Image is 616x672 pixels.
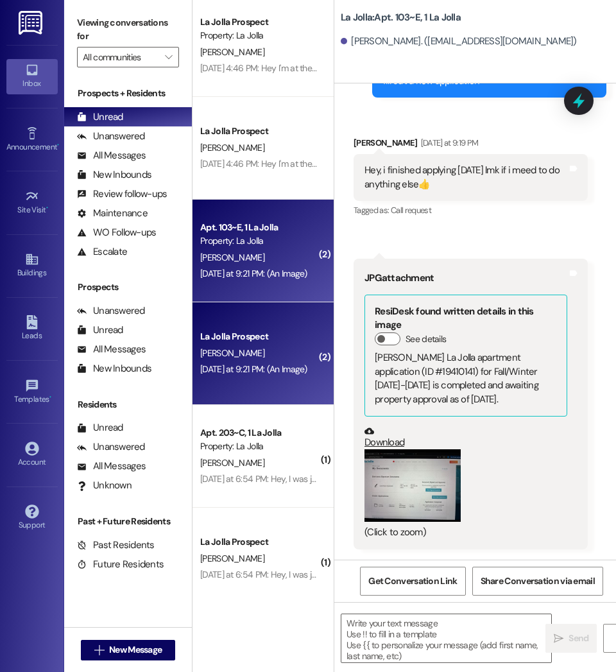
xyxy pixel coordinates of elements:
label: See details [406,332,446,346]
span: • [49,393,51,402]
button: Send [545,624,597,653]
div: Property: La Jolla [200,29,319,42]
div: Tagged as: [354,201,588,220]
div: Unknown [77,479,132,492]
div: Hey, i finished applying [DATE] lmk if i meed to do anything else👍 [364,164,567,191]
div: [DATE] at 9:21 PM: (An Image) [200,268,307,279]
div: New Inbounds [77,168,151,182]
div: La Jolla Prospect [200,15,319,29]
div: La Jolla Prospect [200,125,319,138]
div: Unread [77,110,123,124]
div: [DATE] 4:46 PM: Hey I'm at the office, but it's locked. Are you still there? [200,158,460,169]
a: Site Visit • [6,185,58,220]
div: [DATE] at 6:54 PM: Hey, I was just wondering if our security deposit checks have been sent out or... [200,569,579,580]
div: Past Residents [77,538,155,552]
div: Unanswered [77,130,145,143]
div: [PERSON_NAME] [354,136,588,154]
a: Account [6,438,58,472]
div: La Jolla Prospect [200,535,319,549]
img: ResiDesk Logo [19,11,45,35]
div: Prospects + Residents [64,87,192,100]
div: WO Follow-ups [77,226,156,239]
div: Unanswered [77,304,145,318]
div: Unread [77,323,123,337]
span: Share Conversation via email [481,574,595,588]
a: Support [6,501,58,535]
div: All Messages [77,343,146,356]
span: • [57,141,59,150]
a: Buildings [6,248,58,283]
div: [PERSON_NAME] La Jolla apartment application (ID #19410141) for Fall/Winter [DATE]-[DATE] is comp... [375,351,557,406]
i:  [554,633,563,644]
span: [PERSON_NAME] [200,347,264,359]
button: New Message [81,640,176,660]
div: [DATE] at 9:21 PM: (An Image) [200,363,307,375]
div: Residents [64,398,192,411]
div: Apt. 103~E, 1 La Jolla [200,221,319,234]
span: • [46,203,48,212]
i:  [165,52,172,62]
div: All Messages [77,149,146,162]
span: Call request [391,205,431,216]
div: Property: La Jolla [200,440,319,453]
div: Unread [77,421,123,435]
div: Maintenance [77,207,148,220]
a: Download [364,426,567,449]
a: Templates • [6,375,58,409]
div: Apt. 203~C, 1 La Jolla [200,426,319,440]
span: Send [569,632,588,645]
i:  [94,645,104,655]
div: Escalate [77,245,127,259]
div: All Messages [77,460,146,473]
span: [PERSON_NAME] [200,553,264,564]
div: [DATE] at 9:19 PM [418,136,479,150]
span: [PERSON_NAME] [200,252,264,263]
button: Share Conversation via email [472,567,603,596]
div: La Jolla Prospect [200,330,319,343]
span: New Message [109,643,162,657]
div: [DATE] 4:46 PM: Hey I'm at the office, but it's locked. Are you still there? [200,62,460,74]
b: La Jolla: Apt. 103~E, 1 La Jolla [341,11,461,24]
div: [PERSON_NAME]. ([EMAIL_ADDRESS][DOMAIN_NAME]) [341,35,577,48]
span: [PERSON_NAME] [200,457,264,469]
b: JPG attachment [364,271,434,284]
input: All communities [83,47,158,67]
div: [DATE] at 6:54 PM: Hey, I was just wondering if our security deposit checks have been sent out or... [200,473,579,485]
button: Get Conversation Link [360,567,465,596]
span: [PERSON_NAME] [200,46,264,58]
div: Property: La Jolla [200,234,319,248]
div: Unanswered [77,440,145,454]
div: Past + Future Residents [64,515,192,528]
button: Zoom image [364,449,461,522]
div: (Click to zoom) [364,526,567,539]
span: Get Conversation Link [368,574,457,588]
span: [PERSON_NAME] [200,142,264,153]
div: Future Residents [77,558,164,571]
a: Leads [6,311,58,346]
div: Review follow-ups [77,187,167,201]
div: New Inbounds [77,362,151,375]
a: Inbox [6,59,58,94]
b: ResiDesk found written details in this image [375,305,534,331]
div: Prospects [64,280,192,294]
label: Viewing conversations for [77,13,179,47]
